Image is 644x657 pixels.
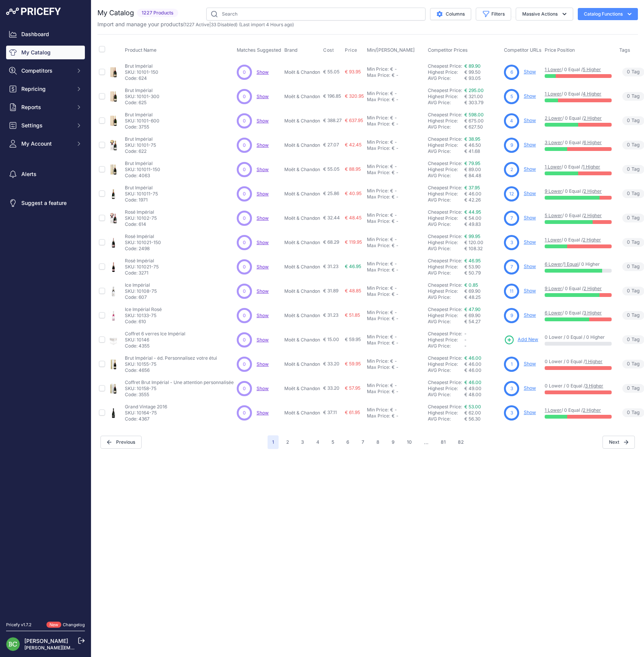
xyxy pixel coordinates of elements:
[6,100,85,114] button: Reports
[257,386,269,391] a: Show
[345,166,361,172] span: € 88.95
[257,337,269,343] span: Show
[510,69,513,76] span: 6
[428,118,464,124] div: Highest Price:
[323,93,341,99] span: € 196.85
[464,148,501,154] div: € 41.68
[392,97,395,103] div: €
[367,212,389,218] div: Min Price:
[464,75,501,81] div: € 93.05
[125,124,159,130] p: Code: 3755
[257,264,269,270] a: Show
[390,139,393,145] div: €
[125,94,159,100] p: SKU: 10101-300
[464,69,481,75] span: € 99.50
[545,115,562,121] a: 2 Lower
[545,286,562,291] a: 9 Lower
[367,163,389,170] div: Min Price:
[243,166,246,173] span: 0
[125,87,159,94] p: Brut Impérial
[206,8,426,21] input: Search
[284,142,320,148] p: Moët & Chandon
[125,75,158,81] p: Code: 624
[125,185,158,191] p: Brut Impérial
[390,163,393,170] div: €
[524,409,536,415] a: Show
[464,160,480,166] a: € 79.95
[524,361,536,367] a: Show
[390,188,393,194] div: €
[125,63,158,69] p: Brut Impérial
[585,359,603,364] a: 1 Higher
[125,191,158,197] p: SKU: 101011-75
[367,97,390,103] div: Max Price:
[464,94,483,99] span: € 321.00
[504,47,542,53] span: Competitor URLs
[428,136,462,142] a: Cheapest Price:
[395,145,399,151] div: -
[583,164,600,170] a: 1 Higher
[6,46,85,59] a: My Catalog
[257,94,269,99] a: Show
[392,72,395,78] div: €
[125,148,156,154] p: Code: 622
[21,67,71,75] span: Competitors
[464,167,481,172] span: € 89.00
[395,218,399,224] div: -
[464,404,481,409] a: € 53.00
[603,436,635,449] button: Next
[627,68,630,76] span: 0
[583,407,601,413] a: 2 Higher
[390,212,393,218] div: €
[395,194,399,200] div: -
[545,213,562,218] a: 5 Lower
[345,69,361,75] span: € 93.95
[125,197,158,203] p: Code: 1971
[63,622,85,627] a: Changelog
[627,93,630,100] span: 0
[395,170,399,176] div: -
[545,310,562,316] a: 6 Lower
[428,215,464,221] div: Highest Price:
[257,167,269,172] span: Show
[323,47,334,53] span: Cost
[393,188,397,194] div: -
[6,137,85,151] button: My Account
[464,100,501,106] div: € 303.79
[257,361,269,367] a: Show
[464,282,478,288] a: € 0.85
[545,164,612,170] p: / 0 Equal /
[367,145,390,151] div: Max Price:
[583,188,602,194] a: 2 Higher
[393,66,397,72] div: -
[428,100,464,106] div: AVG Price:
[125,160,160,167] p: Brut Impérial
[6,196,85,210] a: Suggest a feature
[125,167,160,173] p: SKU: 101011-150
[510,117,513,124] span: 4
[545,237,561,243] a: 1 Lower
[125,69,158,75] p: SKU: 10101-150
[284,94,320,100] p: Moët & Chandon
[464,118,484,124] span: € 675.00
[545,188,612,194] p: / 0 Equal /
[428,63,462,69] a: Cheapest Price:
[257,191,269,197] a: Show
[583,213,602,218] a: 2 Higher
[239,22,294,27] span: (Last import 4 Hours ago)
[545,91,612,97] p: / 0 Equal /
[323,190,339,196] span: € 25.86
[342,435,354,449] button: Go to page 6
[257,313,269,318] span: Show
[504,335,538,345] a: Add New
[428,112,462,117] a: Cheapest Price:
[6,82,85,96] button: Repricing
[464,233,480,239] a: € 99.95
[243,142,246,149] span: 0
[428,47,468,53] span: Competitor Prices
[545,140,612,146] p: / 0 Equal /
[464,197,501,203] div: € 42.26
[21,122,71,129] span: Settings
